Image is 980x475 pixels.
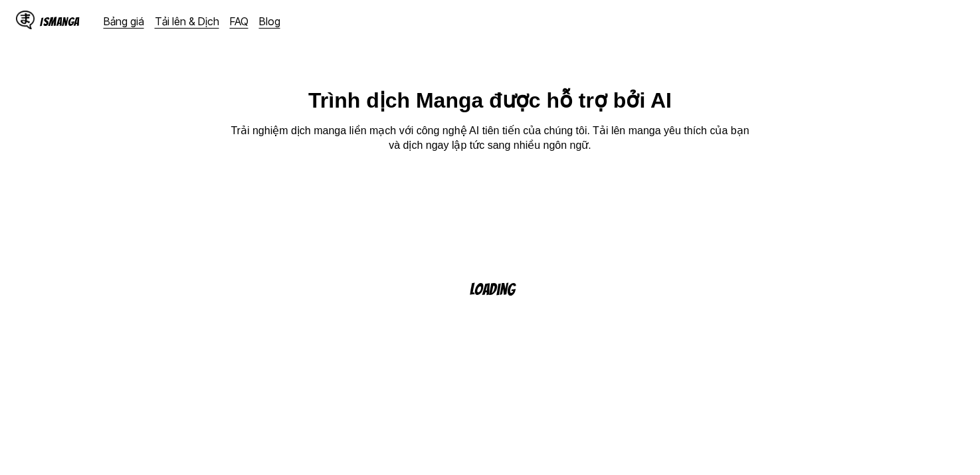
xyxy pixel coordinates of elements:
[16,11,104,32] a: IsManga LogoIsManga
[40,15,80,28] div: IsManga
[230,15,248,28] a: FAQ
[225,124,756,153] p: Trải nghiệm dịch manga liền mạch với công nghệ AI tiên tiến của chúng tôi. Tải lên manga yêu thíc...
[259,15,280,28] a: Blog
[104,15,144,28] a: Bảng giá
[155,15,219,28] a: Tải lên & Dịch
[308,88,672,113] h1: Trình dịch Manga được hỗ trợ bởi AI
[470,281,532,298] p: Loading
[16,11,35,29] img: IsManga Logo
